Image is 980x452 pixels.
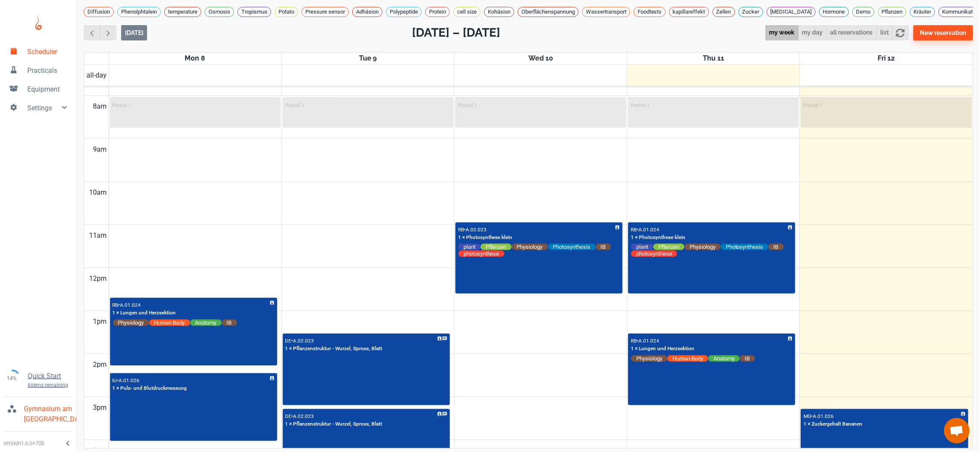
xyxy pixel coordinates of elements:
span: cell size [454,8,480,16]
span: Kräuter [910,8,935,16]
button: Previous week [84,25,100,41]
span: IB [768,243,784,250]
div: Zucker [739,7,763,17]
p: 1 × Puls- und Blutdruckmessung [113,385,187,392]
p: RB • [631,227,638,233]
div: Phenolphtalein [117,7,161,17]
p: MG • [803,413,813,419]
span: kapillareffekt [670,8,709,16]
button: New reservation [913,25,973,40]
span: IB [596,243,611,250]
a: September 11, 2025 [701,52,726,64]
button: Next week [100,25,116,41]
button: my day [798,25,827,41]
div: Demo [852,7,875,17]
span: Pflanzen [653,243,684,250]
span: Wassertransport [583,8,630,16]
div: Diffusion [84,7,114,17]
span: Protein [426,8,449,16]
a: September 8, 2025 [183,52,207,64]
span: Potato [275,8,298,16]
p: Period 1 [631,102,650,108]
p: 1 × Lungen und Herzsektion [113,309,176,317]
span: photosynthese [458,250,504,257]
span: Human Body [667,355,708,362]
div: Foodtests [634,7,666,17]
p: Period 1 [803,102,823,108]
div: 8am [92,96,109,117]
p: Period 1 [285,102,304,108]
div: 3pm [92,397,109,418]
span: Foodtests [634,8,665,16]
span: Zucker [739,8,763,16]
div: Pflanzen [878,7,907,17]
span: Photosynthesis [548,243,596,250]
p: 1 × Pflanzenstruktur - Wurzel, Spross, Blatt [285,420,383,428]
div: Osmosis [205,7,234,17]
p: 1 × Lungen und Herzsektion [631,345,694,353]
div: Chat öffnen [944,418,970,443]
div: 2pm [92,354,109,375]
span: Anatomy [708,355,740,362]
div: Hormone [819,7,849,17]
div: Kräuter [910,7,935,17]
p: A.01.026 [119,377,140,383]
span: Kohäsion [484,8,514,16]
p: IU • [113,377,119,383]
a: September 9, 2025 [357,52,379,64]
div: Tropismus [238,7,271,17]
div: 1pm [92,311,109,332]
div: Protein [425,7,450,17]
span: Demo [853,8,874,16]
span: all-day [85,70,109,81]
span: Physiology [512,243,548,250]
div: 9am [92,139,109,160]
span: Osmosis [205,8,234,16]
div: temperature [164,7,201,17]
a: September 12, 2025 [876,52,897,64]
span: [MEDICAL_DATA] [767,8,815,16]
div: cell size [453,7,481,17]
p: A.01.024 [638,338,659,344]
span: temperature [165,8,201,16]
div: Kohäsion [484,7,514,17]
div: Oberflächenspannung [518,7,579,17]
span: Adhäsion [353,8,382,16]
span: Physiology [684,243,721,250]
p: A.02.023 [293,338,314,344]
button: list [876,25,893,41]
span: plant [631,243,653,250]
span: Diffusion [84,8,113,16]
p: 1 × Zuckergehalt Bananen [803,420,862,428]
div: Wassertransport [582,7,630,17]
p: 1 × Photosynthese klein [631,234,685,242]
button: my week [765,25,799,41]
p: RB • [631,338,638,344]
span: Phenolphtalein [118,8,160,16]
span: plant [458,243,481,250]
span: Physiology [631,355,667,362]
div: Pressure sensor [302,7,349,17]
a: September 10, 2025 [527,52,555,64]
p: Period 1 [458,102,477,108]
div: Potato [275,7,298,17]
span: Oberflächenspannung [518,8,578,16]
p: DE • [285,413,293,419]
span: Photosynthesis [721,243,768,250]
span: Anatomy [190,319,222,326]
span: photosynthese [631,250,677,257]
span: Hormone [820,8,849,16]
p: A.01.026 [813,413,834,419]
p: 1 × Pflanzenstruktur - Wurzel, Spross, Blatt [285,345,383,353]
button: all reservations [826,25,877,41]
div: 11am [88,225,109,246]
span: Human Body [149,319,190,326]
div: Adhäsion [352,7,383,17]
p: RB • [113,302,120,308]
div: kapillareffekt [669,7,709,17]
p: 1 × Photosynthese klein [458,234,513,242]
div: [MEDICAL_DATA] [767,7,816,17]
span: Pflanzen [879,8,906,16]
p: Period 1 [113,102,132,108]
p: A.02.023 [466,227,487,233]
